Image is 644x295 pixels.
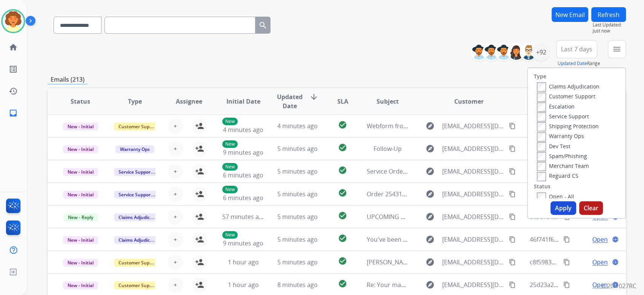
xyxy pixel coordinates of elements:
input: Reguard CS [537,172,546,181]
button: Last 7 days [556,40,597,58]
label: Service Support [537,113,589,120]
span: Customer [454,97,484,106]
span: 46f741f6-ac50-4e86-ba51-464426cc7a51 [529,235,642,244]
input: Spam/Phishing [537,152,546,161]
mat-icon: list_alt [9,65,18,74]
mat-icon: person_add [195,167,204,176]
span: Subject [377,97,399,106]
p: New [222,140,238,148]
mat-icon: content_copy [563,281,570,288]
mat-icon: explore [426,189,435,199]
span: Open [592,235,608,244]
span: Assignee [176,97,202,106]
span: 4 minutes ago [223,126,263,134]
input: Claims Adjudication [537,82,546,92]
span: Just now [593,28,626,34]
span: Range [558,60,600,67]
mat-icon: content_copy [509,123,516,129]
span: 5 minutes ago [277,258,318,266]
span: c8f59833-df28-4004-922f-3928ed37820a [529,258,641,266]
span: New - Initial [63,259,98,267]
mat-icon: history [9,87,18,96]
mat-icon: language [612,259,619,265]
span: Status [71,97,90,106]
p: New [222,118,238,125]
span: [EMAIL_ADDRESS][DOMAIN_NAME] [442,144,505,153]
mat-icon: content_copy [509,168,516,175]
button: + [168,232,183,247]
mat-icon: person_add [195,280,204,289]
mat-icon: person_add [195,212,204,221]
label: Open - All [537,193,574,200]
span: New - Initial [63,281,98,289]
span: 5 minutes ago [277,213,318,221]
mat-icon: person_add [195,258,204,267]
button: Refresh [591,7,626,22]
span: New - Reply [63,213,98,221]
mat-icon: search [258,21,267,30]
span: 1 hour ago [227,281,258,289]
mat-icon: content_copy [563,259,570,265]
span: + [174,121,177,130]
label: Warranty Ops [537,132,584,140]
mat-icon: explore [426,144,435,153]
span: Last Updated: [593,22,626,28]
img: avatar [3,11,24,32]
span: [EMAIL_ADDRESS][DOMAIN_NAME] [442,235,505,244]
span: Customer Support [114,259,163,267]
span: 57 minutes ago [222,213,266,221]
input: Merchant Team [537,162,546,171]
span: [EMAIL_ADDRESS][DOMAIN_NAME] [442,189,505,199]
mat-icon: explore [426,235,435,244]
span: + [174,167,177,176]
p: New [222,186,238,193]
p: 0.20.1027RC [602,281,636,290]
mat-icon: content_copy [509,236,516,243]
mat-icon: content_copy [509,259,516,265]
mat-icon: menu [612,45,621,54]
p: New [222,163,238,171]
label: Claims Adjudication [537,83,599,90]
span: UPCOMING REPAIR: Extend Customer [367,213,473,221]
span: New - Initial [63,168,98,176]
mat-icon: inbox [9,109,18,118]
span: Open [592,258,608,267]
span: Order 2543168739 [367,190,419,198]
button: + [168,255,183,270]
mat-icon: person_add [195,144,204,153]
span: Customer Support [114,281,163,289]
mat-icon: content_copy [509,213,516,220]
label: Shipping Protection [537,123,599,130]
span: SLA [337,97,348,106]
span: [EMAIL_ADDRESS][DOMAIN_NAME] [442,212,505,221]
span: 6 minutes ago [223,194,263,202]
mat-icon: person_add [195,189,204,199]
span: New - Initial [63,236,98,244]
span: 5 minutes ago [277,144,318,153]
mat-icon: content_copy [509,191,516,197]
mat-icon: content_copy [563,236,570,243]
label: Status [534,183,550,190]
span: [PERSON_NAME] claim [367,258,430,266]
mat-icon: check_circle [338,279,347,288]
span: 9 minutes ago [223,239,263,247]
button: Apply [550,201,576,215]
span: + [174,212,177,221]
span: Re: Your manufacturer's warranty may still be active [367,281,515,289]
span: You've been assigned a new service order: dc38250f-f899-48e2-b0b1-b3b243b69b7a [367,235,604,244]
span: New - Initial [63,123,98,130]
span: [EMAIL_ADDRESS][DOMAIN_NAME] [442,280,505,289]
mat-icon: check_circle [338,166,347,175]
span: 1 hour ago [227,258,258,266]
span: New - Initial [63,191,98,199]
button: Updated Date [558,61,587,67]
span: Last 7 days [561,48,592,51]
input: Customer Support [537,93,546,102]
span: 9 minutes ago [223,148,263,157]
span: + [174,235,177,244]
mat-icon: explore [426,167,435,176]
mat-icon: check_circle [338,120,347,129]
button: + [168,164,183,179]
p: New [222,231,238,239]
mat-icon: person_add [195,235,204,244]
